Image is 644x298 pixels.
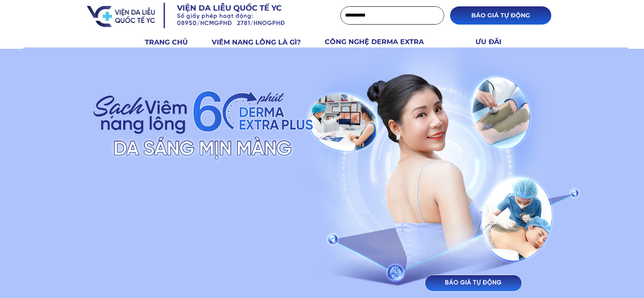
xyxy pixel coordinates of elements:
h3: CÔNG NGHỆ DERMA EXTRA PLUS [325,36,444,58]
p: BÁO GIÁ TỰ ĐỘNG [425,275,522,291]
h3: Số giấy phép hoạt động: 08950/HCMGPHĐ 2781/HNOGPHĐ [177,13,320,28]
h3: VIÊM NANG LÔNG LÀ GÌ? [212,37,315,48]
h3: Viện da liễu quốc tế YC [177,3,307,14]
h3: ƯU ĐÃI [475,36,511,47]
h3: TRANG CHỦ [145,37,202,48]
p: BÁO GIÁ TỰ ĐỘNG [450,6,551,25]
